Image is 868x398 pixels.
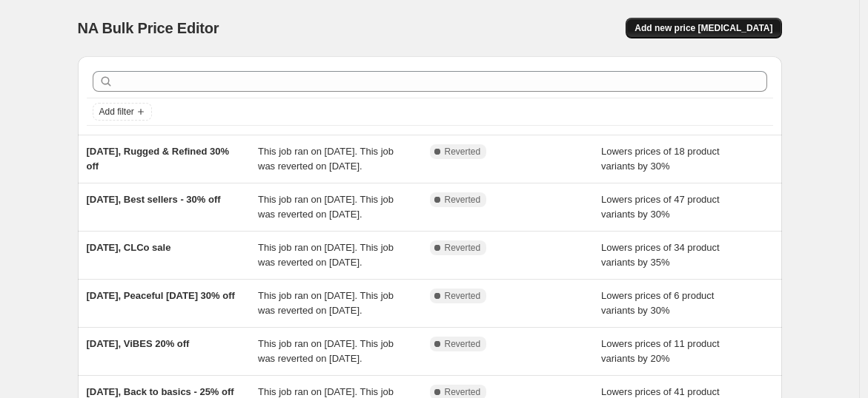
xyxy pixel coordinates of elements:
[601,290,714,316] span: Lowers prices of 6 product variants by 30%
[601,242,720,268] span: Lowers prices of 34 product variants by 35%
[87,338,190,349] span: [DATE], ViBES 20% off
[626,18,781,38] button: Add new price [MEDICAL_DATA]
[445,242,481,254] span: Reverted
[445,386,481,398] span: Reverted
[93,103,152,121] button: Add filter
[87,194,221,205] span: [DATE], Best sellers - 30% off
[601,338,720,364] span: Lowers prices of 11 product variants by 20%
[258,194,394,220] span: This job ran on [DATE]. This job was reverted on [DATE].
[99,106,134,118] span: Add filter
[601,146,720,172] span: Lowers prices of 18 product variants by 30%
[601,194,720,220] span: Lowers prices of 47 product variants by 30%
[258,290,394,316] span: This job ran on [DATE]. This job was reverted on [DATE].
[258,338,394,364] span: This job ran on [DATE]. This job was reverted on [DATE].
[87,146,230,172] span: [DATE], Rugged & Refined 30% off
[78,20,219,36] span: NA Bulk Price Editor
[87,290,235,301] span: [DATE], Peaceful [DATE] 30% off
[445,194,481,206] span: Reverted
[445,290,481,302] span: Reverted
[258,242,394,268] span: This job ran on [DATE]. This job was reverted on [DATE].
[258,146,394,172] span: This job ran on [DATE]. This job was reverted on [DATE].
[445,146,481,158] span: Reverted
[87,386,234,397] span: [DATE], Back to basics - 25% off
[635,22,772,34] span: Add new price [MEDICAL_DATA]
[445,338,481,350] span: Reverted
[87,242,171,253] span: [DATE], CLCo sale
